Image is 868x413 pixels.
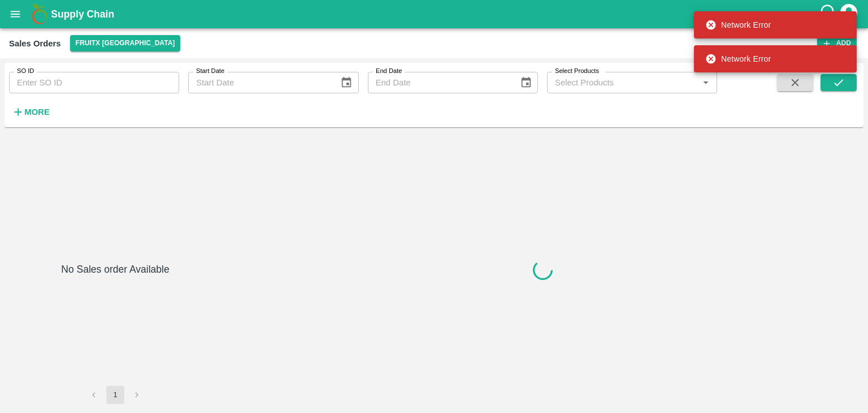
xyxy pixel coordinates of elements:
[819,4,839,24] div: customer-support
[9,36,61,51] div: Sales Orders
[70,35,181,51] button: Select DC
[24,107,50,117] strong: More
[106,386,124,404] button: page 1
[376,67,402,76] label: End Date
[28,3,51,25] img: logo
[368,72,511,93] input: End Date
[555,67,599,76] label: Select Products
[705,15,771,35] div: Network Error
[51,8,114,20] b: Supply Chain
[336,72,357,93] button: Choose date
[839,2,859,26] div: account of current user
[550,75,695,90] input: Select Products
[188,72,331,93] input: Start Date
[698,75,713,90] button: Open
[2,1,28,27] button: open drawer
[83,386,147,404] nav: pagination navigation
[51,6,819,22] a: Supply Chain
[705,49,771,69] div: Network Error
[9,72,179,93] input: Enter SO ID
[61,261,169,386] h6: No Sales order Available
[17,67,34,76] label: SO ID
[196,67,224,76] label: Start Date
[515,72,537,93] button: Choose date
[9,102,53,122] button: More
